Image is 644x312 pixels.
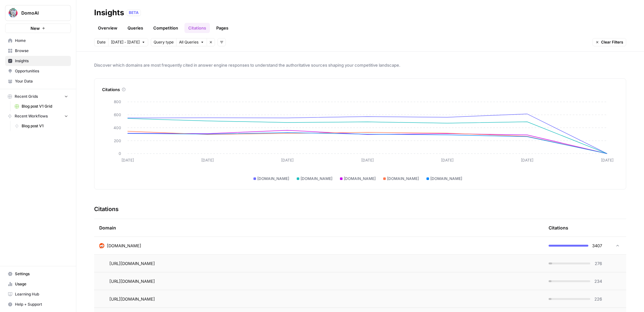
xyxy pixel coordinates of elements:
[97,39,106,45] span: Date
[114,138,121,143] tspan: 200
[22,103,68,109] span: Blog post V1 Grid
[5,92,71,101] button: Recent Grids
[31,25,40,31] span: New
[15,271,68,277] span: Settings
[5,289,71,299] a: Learning Hub
[5,56,71,66] a: Insights
[94,205,119,214] h3: Citations
[5,279,71,289] a: Usage
[592,242,602,249] span: 3407
[5,76,71,86] a: Your Data
[176,38,207,46] button: All Queries
[594,296,602,302] span: 226
[15,68,68,74] span: Opportunities
[107,242,141,249] span: [DOMAIN_NAME]
[15,48,68,54] span: Browse
[119,151,121,156] tspan: 0
[592,38,626,46] button: Clear Filters
[361,158,374,163] tspan: [DATE]
[5,23,71,33] button: New
[121,158,134,163] tspan: [DATE]
[15,38,68,43] span: Home
[109,260,155,267] span: [URL][DOMAIN_NAME]
[111,39,140,45] span: [DATE] - [DATE]
[5,66,71,76] a: Opportunities
[154,39,174,45] span: Query type
[5,5,71,21] button: Workspace: DomoAI
[601,158,613,163] tspan: [DATE]
[15,302,68,307] span: Help + Support
[15,58,68,64] span: Insights
[127,10,141,16] div: BETA
[94,8,124,18] div: Insights
[7,7,19,19] img: DomoAI Logo
[601,39,623,45] span: Clear Filters
[441,158,454,163] tspan: [DATE]
[184,23,210,33] a: Citations
[594,278,602,284] span: 234
[12,121,71,131] a: Blog post V1
[5,46,71,56] a: Browse
[344,176,376,182] span: [DOMAIN_NAME]
[430,176,462,182] span: [DOMAIN_NAME]
[12,101,71,111] a: Blog post V1 Grid
[21,10,60,16] span: DomoAI
[114,125,121,130] tspan: 400
[5,269,71,279] a: Settings
[109,296,155,302] span: [URL][DOMAIN_NAME]
[99,243,104,248] img: m2cl2pnoess66jx31edqk0jfpcfn
[212,23,232,33] a: Pages
[114,99,121,104] tspan: 800
[301,176,332,182] span: [DOMAIN_NAME]
[15,94,38,99] span: Recent Grids
[257,176,289,182] span: [DOMAIN_NAME]
[387,176,419,182] span: [DOMAIN_NAME]
[114,112,121,117] tspan: 600
[5,111,71,121] button: Recent Workflows
[94,62,626,68] span: Discover which domains are most frequently cited in answer engine responses to understand the aut...
[549,219,568,236] div: Citations
[102,86,618,93] div: Citations
[124,23,147,33] a: Queries
[5,299,71,309] button: Help + Support
[15,113,48,119] span: Recent Workflows
[521,158,533,163] tspan: [DATE]
[149,23,182,33] a: Competition
[201,158,214,163] tspan: [DATE]
[94,23,121,33] a: Overview
[15,281,68,287] span: Usage
[99,219,538,236] div: Domain
[15,78,68,84] span: Your Data
[22,123,68,129] span: Blog post V1
[5,36,71,46] a: Home
[15,291,68,297] span: Learning Hub
[594,260,602,267] span: 276
[108,38,148,46] button: [DATE] - [DATE]
[109,278,155,284] span: [URL][DOMAIN_NAME]
[179,39,198,45] span: All Queries
[281,158,294,163] tspan: [DATE]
